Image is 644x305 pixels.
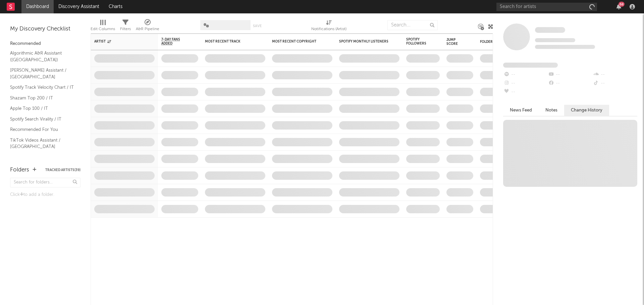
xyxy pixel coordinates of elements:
span: Fans Added by Platform [503,63,558,68]
div: 68 [619,2,625,7]
a: TikTok Videos Assistant / [GEOGRAPHIC_DATA] [10,137,74,150]
button: News Feed [503,105,539,116]
div: Edit Columns [91,25,115,33]
div: Notifications (Artist) [311,25,346,33]
span: Some Artist [535,27,565,33]
div: My Discovery Checklist [10,25,80,33]
a: Spotify Search Virality / IT [10,116,74,123]
div: Most Recent Copyright [272,40,322,44]
span: Tracking Since: [DATE] [535,38,575,42]
input: Search for artists [496,3,597,11]
div: -- [593,70,637,79]
button: Save [253,24,262,28]
span: 7-Day Fans Added [161,37,188,46]
div: Recommended [10,40,80,48]
div: Jump Score [446,38,463,46]
div: Edit Columns [91,17,115,36]
a: Spotify Track Velocity Chart / IT [10,84,74,91]
div: Spotify Followers [406,37,430,46]
span: 0 fans last week [535,45,595,49]
div: Folders [10,166,29,174]
div: A&R Pipeline [136,17,159,36]
div: -- [548,70,592,79]
a: Shazam Top 200 / IT [10,94,74,102]
a: Some Artist [535,27,565,33]
a: [PERSON_NAME] Assistant / [GEOGRAPHIC_DATA] [10,67,74,80]
div: Click to add a folder. [10,191,80,199]
button: Tracked Artists(39) [45,168,80,172]
button: 68 [616,4,621,9]
div: Folders [480,40,530,44]
div: -- [503,88,548,96]
div: Notifications (Artist) [311,17,346,36]
div: -- [593,79,637,88]
div: Spotify Monthly Listeners [339,40,389,44]
input: Search... [387,20,438,30]
button: Notes [539,105,564,116]
div: -- [503,70,548,79]
a: Apple Top 100 / IT [10,105,74,112]
a: TikTok Sounds Assistant / [GEOGRAPHIC_DATA] [10,154,74,167]
div: -- [548,79,592,88]
a: Algorithmic A&R Assistant ([GEOGRAPHIC_DATA]) [10,50,74,63]
a: Recommended For You [10,126,74,133]
button: Change History [564,105,609,116]
div: Artist [94,40,145,44]
input: Search for folders... [10,178,80,187]
div: A&R Pipeline [136,25,159,33]
div: Filters [120,17,131,36]
div: Most Recent Track [205,40,255,44]
div: -- [503,79,548,88]
div: Filters [120,25,131,33]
